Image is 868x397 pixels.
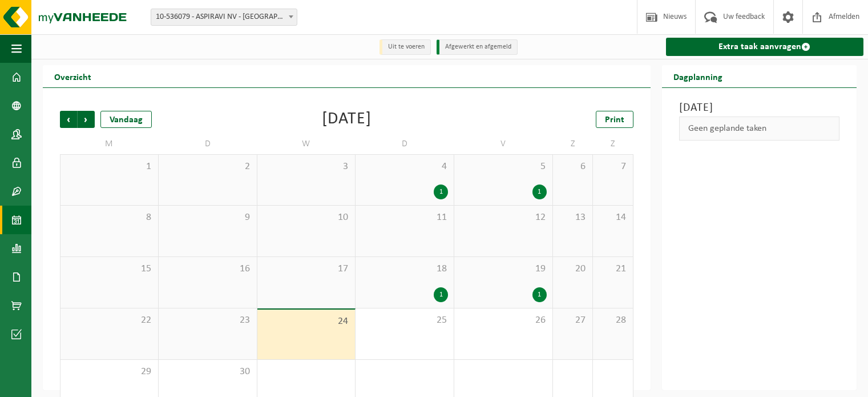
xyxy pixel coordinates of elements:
span: 13 [559,211,587,224]
span: 25 [361,314,448,327]
span: Volgende [78,111,95,128]
span: 29 [66,366,152,378]
span: 15 [66,263,152,275]
td: Z [593,134,633,154]
div: 1 [434,287,448,302]
span: 10-536079 - ASPIRAVI NV - HARELBEKE [151,9,297,26]
span: 20 [559,263,587,275]
span: 17 [263,263,350,275]
span: 14 [599,211,627,224]
td: M [60,134,159,154]
li: Uit te voeren [380,39,431,55]
li: Afgewerkt en afgemeld [437,39,518,55]
span: Print [605,115,624,125]
td: D [356,134,454,154]
span: 8 [66,211,152,224]
div: [DATE] [322,111,372,128]
h3: [DATE] [679,99,840,117]
h2: Dagplanning [662,65,734,87]
span: 5 [460,161,547,173]
span: 24 [263,315,350,328]
span: 16 [164,263,251,275]
div: 1 [532,287,547,302]
span: 10 [263,211,350,224]
span: 11 [361,211,448,224]
div: 1 [532,185,547,199]
span: 28 [599,314,627,327]
span: 9 [164,211,251,224]
td: D [159,134,257,154]
span: 2 [164,161,251,173]
span: 22 [66,314,152,327]
span: 18 [361,263,448,275]
span: 1 [66,161,152,173]
span: 4 [361,161,448,173]
span: 23 [164,314,251,327]
span: 6 [559,161,587,173]
span: 19 [460,263,547,275]
a: Extra taak aanvragen [666,38,864,56]
span: 12 [460,211,547,224]
span: 30 [164,366,251,378]
h2: Overzicht [43,65,103,87]
a: Print [596,111,633,128]
span: Vorige [60,111,77,128]
div: 1 [434,185,448,199]
span: 10-536079 - ASPIRAVI NV - HARELBEKE [151,9,297,25]
span: 21 [599,263,627,275]
td: Z [553,134,593,154]
div: Vandaag [100,111,152,128]
span: 7 [599,161,627,173]
td: V [454,134,553,154]
span: 3 [263,161,350,173]
div: Geen geplande taken [679,117,840,141]
span: 27 [559,314,587,327]
td: W [257,134,356,154]
span: 26 [460,314,547,327]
